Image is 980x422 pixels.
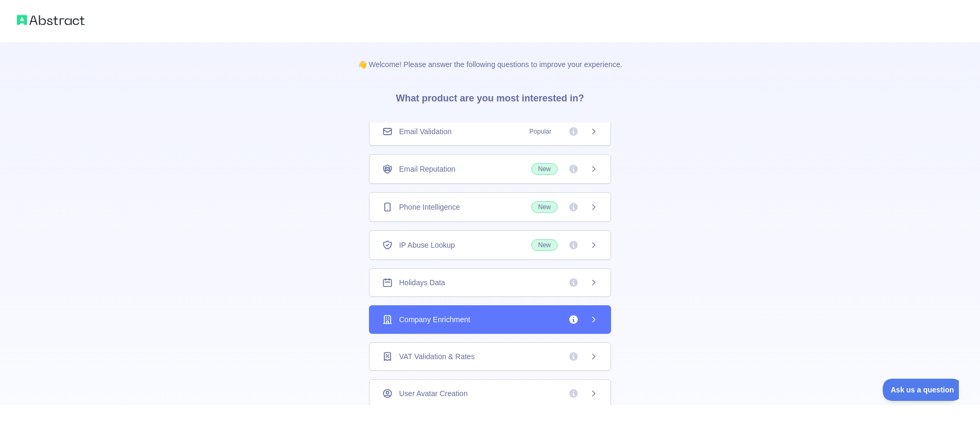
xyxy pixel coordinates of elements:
[399,126,451,137] span: Email Validation
[399,202,460,212] span: Phone Intelligence
[523,126,558,137] span: Popular
[531,201,558,213] span: New
[17,13,85,27] img: Abstract logo
[399,314,470,325] span: Company Enrichment
[399,240,455,250] span: IP Abuse Lookup
[531,239,558,251] span: New
[399,277,445,288] span: Holidays Data
[883,379,959,401] iframe: Toggle Customer Support
[341,42,640,70] p: 👋 Welcome! Please answer the following questions to improve your experience.
[399,351,475,362] span: VAT Validation & Rates
[399,164,456,174] span: Email Reputation
[379,70,601,123] h3: What product are you most interested in?
[531,163,558,175] span: New
[399,388,468,399] span: User Avatar Creation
